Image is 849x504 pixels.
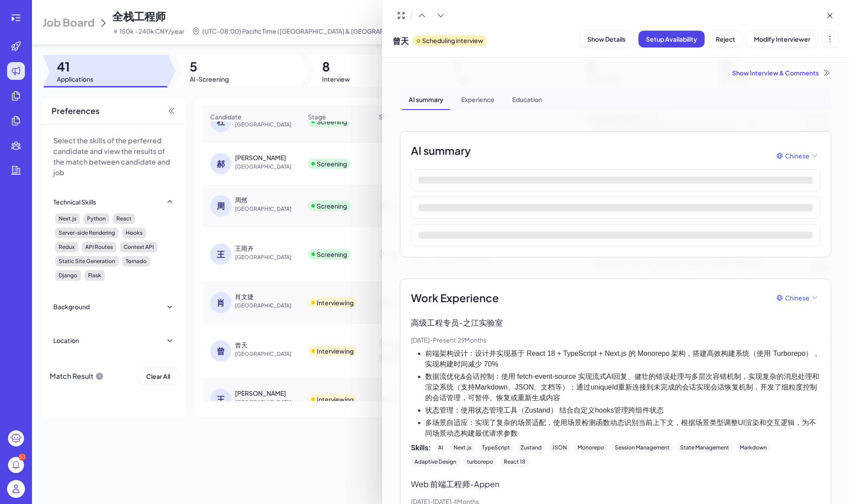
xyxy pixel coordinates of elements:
[785,293,809,303] span: Chinese
[580,31,633,47] button: Show Details
[454,88,502,110] div: Experience
[411,442,431,453] span: Skills:
[708,31,743,47] button: Reject
[505,88,549,110] div: Education
[500,457,529,467] div: React 18
[400,68,831,77] div: Show Interview & Comments
[450,442,475,453] div: Next.js
[434,442,446,453] div: AI
[402,88,450,110] div: AI summary
[425,371,820,403] li: 数据流优化&会话控制：使⽤ fetch-event-source 实现流式AI回复、健壮的错误处理与多层次容错机制，实现复杂的消息处理和渲染系统（⽀持Markdown、JSON、⽂档等）；通过u...
[549,442,570,453] div: JSON
[716,35,735,43] span: Reject
[574,442,608,453] div: Monorepo
[463,457,497,467] div: turborepo
[411,335,820,345] p: [DATE] - Present · 29 Months
[411,290,499,306] span: Work Experience
[646,35,697,43] span: Setup Availability
[425,405,820,416] li: 状态管理：使⽤状态管理⼯具（Zustand） 结合⾃定义hooks管理跨组件状态
[411,142,471,158] h2: AI summary
[478,442,514,453] div: TypeScript
[754,35,810,43] span: Modify Interviewer
[393,35,409,47] span: 曾天
[746,31,818,47] button: Modify Interviewer
[422,36,483,45] p: Scheduling interview
[517,442,545,453] div: Zustand
[677,442,733,453] div: State Management
[411,478,820,490] p: Web 前端⼯程师 - Appen
[411,316,820,328] p: ⾼级⼯程专员 - 之江实验室
[425,348,820,370] li: 前端架构设计：设计并实现基于 React 18 + TypeScript + Next.js 的 Monorepo 架构，搭建⾼效构建系统（使⽤ Turborepo），实现构建时间减少 70%
[736,442,770,453] div: Markdown
[425,417,820,439] li: 多场景⾃适应：实现了复杂的场景适配，使⽤场景检测函数动态识别当前上下⽂，根据场景类型调整UI渲染和交互逻辑，为不同场景动态构建最优请求参数
[411,457,460,467] div: Adaptive Design
[611,442,673,453] div: Session Management
[587,35,626,43] span: Show Details
[785,151,809,161] span: Chinese
[638,31,705,47] button: Setup Availability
